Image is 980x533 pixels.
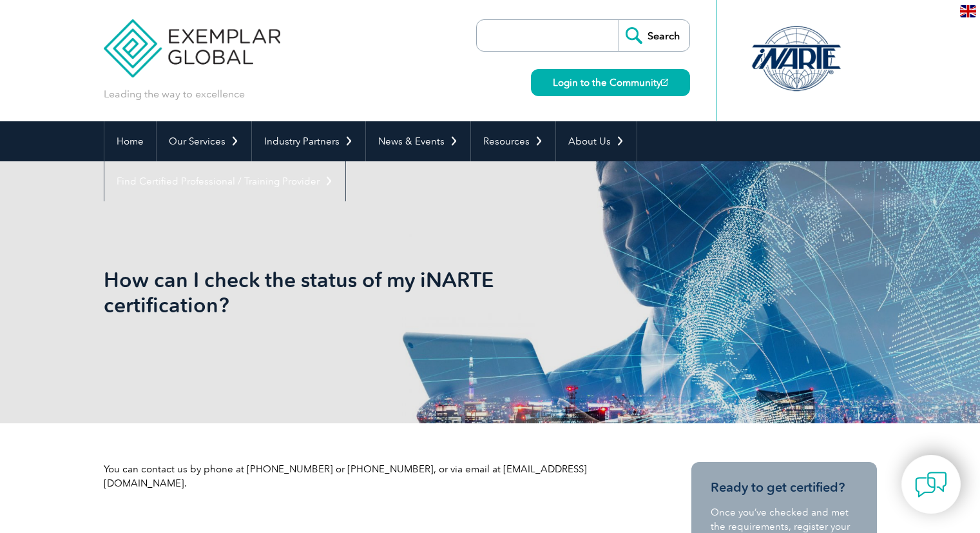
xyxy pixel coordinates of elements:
img: open_square.png [661,79,668,86]
a: Home [104,121,156,161]
a: Find Certified Professional / Training Provider [104,161,345,201]
a: Industry Partners [252,121,365,161]
img: en [960,5,976,17]
a: Login to the Community [531,69,690,96]
a: News & Events [366,121,470,161]
h3: Ready to get certified? [711,479,858,496]
a: Resources [471,121,555,161]
a: About Us [556,121,637,161]
a: Our Services [157,121,251,161]
p: Leading the way to excellence [104,87,245,101]
input: Search [619,20,689,51]
p: You can contact us by phone at [PHONE_NUMBER] or [PHONE_NUMBER], or via email at [EMAIL_ADDRESS][... [104,462,645,490]
h1: How can I check the status of my iNARTE certification? [104,267,599,317]
img: contact-chat.png [915,468,947,501]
